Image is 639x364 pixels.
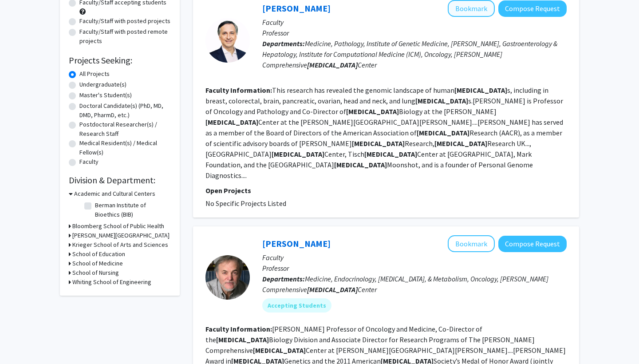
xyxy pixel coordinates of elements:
[498,0,567,17] button: Compose Request to Victor Velculescu
[262,3,331,14] a: [PERSON_NAME]
[72,277,151,287] h3: Whiting School of Engineering
[79,80,126,89] label: Undergraduate(s)
[79,101,171,120] label: Doctoral Candidate(s) (PhD, MD, DMD, PharmD, etc.)
[307,285,358,294] b: [MEDICAL_DATA]
[434,139,487,148] b: [MEDICAL_DATA]
[72,268,119,277] h3: School of Nursing
[262,252,567,263] p: Faculty
[205,86,563,180] fg-read-more: This research has revealed the genomic landscape of human s, including in breast, colorectal, bra...
[79,91,132,100] label: Master's Student(s)
[262,274,305,283] b: Departments:
[69,175,171,186] h2: Division & Department:
[272,150,324,158] b: [MEDICAL_DATA]
[79,138,171,157] label: Medical Resident(s) / Medical Fellow(s)
[205,86,272,95] b: Faculty Information:
[262,274,548,294] span: Medicine, Endocrinology, [MEDICAL_DATA], & Metabolism, Oncology, [PERSON_NAME] Comprehensive Center
[79,16,170,26] label: Faculty/Staff with posted projects
[79,120,171,138] label: Postdoctoral Researcher(s) / Research Staff
[498,236,567,252] button: Compose Request to Stephen Baylin
[454,86,507,95] b: [MEDICAL_DATA]
[253,346,306,355] b: [MEDICAL_DATA]
[415,96,468,105] b: [MEDICAL_DATA]
[79,27,171,46] label: Faculty/Staff with posted remote projects
[448,235,495,252] button: Add Stephen Baylin to Bookmarks
[72,222,164,231] h3: Bloomberg School of Public Health
[69,55,171,66] h2: Projects Seeking:
[417,128,469,137] b: [MEDICAL_DATA]
[79,69,110,79] label: All Projects
[7,324,38,357] iframe: Chat
[74,189,155,198] h3: Academic and Cultural Centers
[346,107,399,116] b: [MEDICAL_DATA]
[205,118,258,127] b: [MEDICAL_DATA]
[205,324,272,333] b: Faculty Information:
[72,249,125,259] h3: School of Education
[72,231,170,240] h3: [PERSON_NAME][GEOGRAPHIC_DATA]
[72,240,168,249] h3: Krieger School of Arts and Sciences
[72,259,123,268] h3: School of Medicine
[307,60,358,69] b: [MEDICAL_DATA]
[262,238,331,249] a: [PERSON_NAME]
[262,28,567,38] p: Professor
[262,39,305,48] b: Departments:
[95,201,169,219] label: Berman Institute of Bioethics (BIB)
[79,157,99,166] label: Faculty
[205,199,286,208] span: No Specific Projects Listed
[352,139,405,148] b: [MEDICAL_DATA]
[262,17,567,28] p: Faculty
[334,160,387,169] b: [MEDICAL_DATA]
[262,39,557,69] span: Medicine, Pathology, Institute of Genetic Medicine, [PERSON_NAME], Gastroenterology & Hepatology,...
[205,185,567,196] p: Open Projects
[262,263,567,273] p: Professor
[364,150,417,158] b: [MEDICAL_DATA]
[216,335,269,344] b: [MEDICAL_DATA]
[262,298,331,313] mat-chip: Accepting Students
